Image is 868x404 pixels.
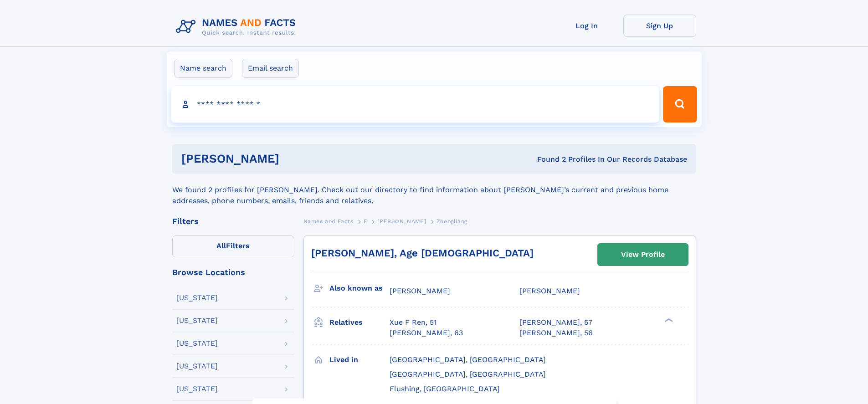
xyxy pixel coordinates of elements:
[364,218,367,225] span: F
[242,59,299,78] label: Email search
[623,15,696,37] a: Sign Up
[176,363,218,370] div: [US_STATE]
[176,294,218,302] div: [US_STATE]
[171,86,659,123] input: search input
[176,340,218,347] div: [US_STATE]
[390,384,500,393] span: Flushing, [GEOGRAPHIC_DATA]
[329,315,390,330] h3: Relatives
[390,370,546,378] span: [GEOGRAPHIC_DATA], [GEOGRAPHIC_DATA]
[172,235,294,257] label: Filters
[519,317,592,327] a: [PERSON_NAME], 57
[390,317,437,327] a: Xue F Ren, 51
[329,281,390,296] h3: Also known as
[172,217,294,225] div: Filters
[377,215,426,227] a: [PERSON_NAME]
[663,317,673,323] div: ❯
[329,352,390,368] h3: Lived in
[176,385,218,393] div: [US_STATE]
[174,59,232,78] label: Name search
[390,355,546,364] span: [GEOGRAPHIC_DATA], [GEOGRAPHIC_DATA]
[172,268,294,276] div: Browse Locations
[519,286,580,295] span: [PERSON_NAME]
[311,247,534,259] a: [PERSON_NAME], Age [DEMOGRAPHIC_DATA]
[621,244,665,265] div: View Profile
[181,153,408,164] h1: [PERSON_NAME]
[172,174,696,206] div: We found 2 profiles for [PERSON_NAME]. Check out our directory to find information about [PERSON_...
[303,215,354,227] a: Names and Facts
[390,286,450,295] span: [PERSON_NAME]
[172,15,303,39] img: Logo Names and Facts
[390,328,463,338] a: [PERSON_NAME], 63
[408,154,687,164] div: Found 2 Profiles In Our Records Database
[176,317,218,324] div: [US_STATE]
[437,218,467,225] span: Zhengliang
[216,241,226,250] span: All
[364,215,367,227] a: F
[519,328,593,338] a: [PERSON_NAME], 56
[663,86,697,123] button: Search Button
[598,244,688,266] a: View Profile
[550,15,623,37] a: Log In
[377,218,426,225] span: [PERSON_NAME]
